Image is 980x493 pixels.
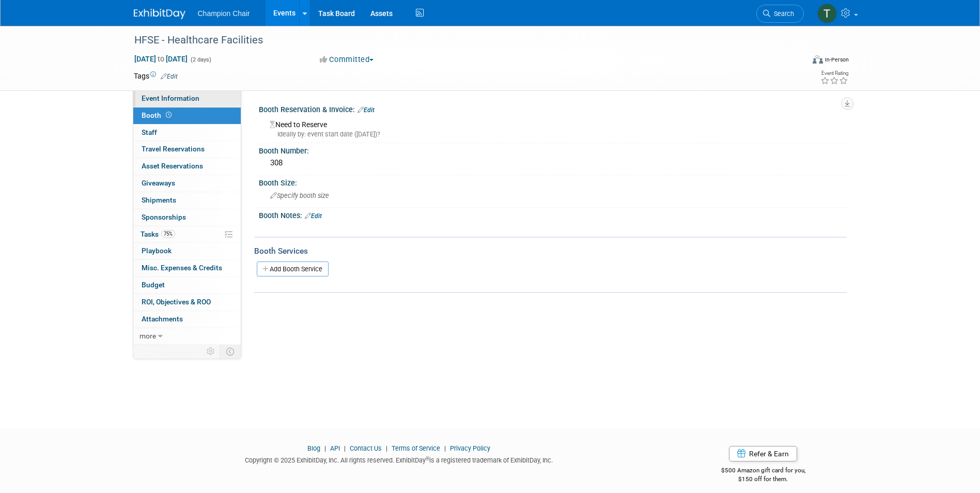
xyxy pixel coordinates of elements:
a: Travel Reservations [133,141,241,158]
span: | [322,444,329,452]
a: Shipments [133,192,241,209]
a: Edit [357,106,375,114]
a: Sponsorships [133,209,241,226]
span: Travel Reservations [142,145,205,153]
a: Search [756,5,804,23]
a: Budget [133,277,241,294]
a: Misc. Expenses & Credits [133,260,241,276]
span: | [341,444,348,452]
a: Playbook [133,243,241,259]
a: Edit [161,73,178,80]
img: Format-Inperson.png [813,55,823,64]
span: Sponsorships [142,213,186,221]
span: Search [770,10,794,18]
span: Booth [142,111,174,119]
span: (2 days) [190,56,211,63]
span: Champion Chair [198,9,250,18]
span: Giveaways [142,179,175,187]
span: Playbook [142,246,172,255]
span: | [442,444,448,452]
span: Event Information [142,94,199,102]
a: ROI, Objectives & ROO [133,294,241,311]
a: Contact Us [350,444,382,452]
a: Add Booth Service [257,261,329,276]
a: Asset Reservations [133,158,241,175]
span: Shipments [142,196,176,204]
div: HFSE - Healthcare Facilities [131,31,788,50]
span: ROI, Objectives & ROO [142,298,211,306]
a: Terms of Service [392,444,440,452]
span: Booth not reserved yet [164,111,174,119]
div: 308 [267,155,839,171]
div: Booth Number: [259,143,847,156]
span: [DATE] [DATE] [134,54,188,64]
span: to [156,55,166,63]
div: Booth Notes: [259,208,847,221]
sup: ® [426,456,429,461]
a: Giveaways [133,175,241,192]
div: Booth Size: [259,175,847,188]
a: Edit [305,212,322,220]
div: In-Person [825,56,849,64]
div: $150 off for them. [680,475,847,484]
a: more [133,328,241,345]
td: Personalize Event Tab Strip [202,345,220,358]
a: Attachments [133,311,241,328]
td: Tags [134,71,178,81]
a: Staff [133,125,241,141]
div: $500 Amazon gift card for you, [680,459,847,483]
div: Need to Reserve [267,117,839,139]
img: Tara Bauer [817,4,837,23]
td: Toggle Event Tabs [220,345,241,358]
div: Booth Services [254,245,847,257]
a: Event Information [133,90,241,107]
a: API [330,444,340,452]
span: Budget [142,281,165,289]
div: Event Format [743,54,849,69]
img: ExhibitDay [134,9,185,19]
button: Committed [316,54,378,65]
span: more [139,332,156,340]
div: Ideally by: event start date ([DATE])? [270,130,839,139]
span: Staff [142,128,157,136]
a: Tasks75% [133,226,241,243]
span: Tasks [141,230,175,238]
span: 75% [161,230,175,238]
span: Attachments [142,315,183,323]
a: Refer & Earn [729,446,797,461]
div: Event Rating [820,71,848,76]
a: Booth [133,107,241,124]
span: Specify booth size [270,192,329,199]
a: Blog [307,444,320,452]
a: Privacy Policy [450,444,490,452]
span: Asset Reservations [142,162,203,170]
div: Booth Reservation & Invoice: [259,102,847,115]
div: Copyright © 2025 ExhibitDay, Inc. All rights reserved. ExhibitDay is a registered trademark of Ex... [134,453,665,465]
span: | [383,444,390,452]
span: Misc. Expenses & Credits [142,264,222,272]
